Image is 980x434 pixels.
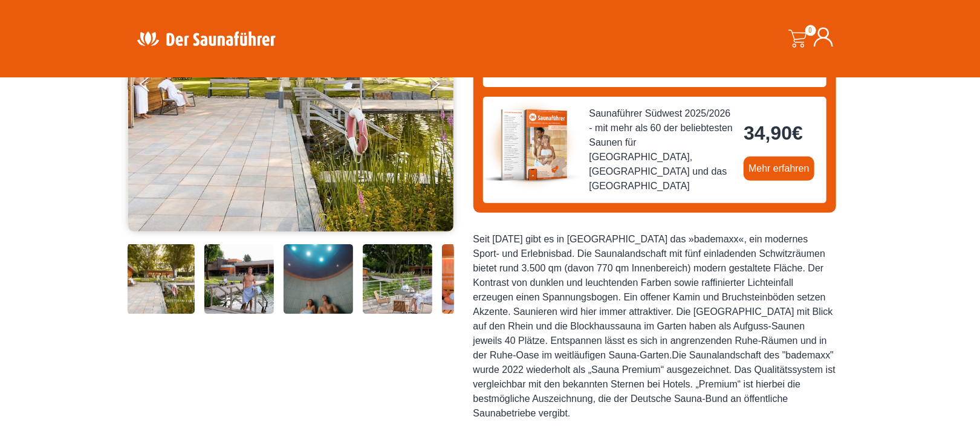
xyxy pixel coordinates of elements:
span: € [792,122,803,144]
bdi: 34,90 [744,122,803,144]
span: Saunaführer Südwest 2025/2026 - mit mehr als 60 der beliebtesten Saunen für [GEOGRAPHIC_DATA], [G... [589,106,735,193]
button: Next [427,71,458,102]
button: Previous [140,71,170,102]
a: Mehr erfahren [744,157,814,181]
div: Seit [DATE] gibt es in [GEOGRAPHIC_DATA] das »bademaxx«, ein modernes Sport- und Erlebnisbad. Die... [473,232,836,421]
img: der-saunafuehrer-2025-suedwest.jpg [483,97,580,193]
span: 0 [805,25,816,36]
